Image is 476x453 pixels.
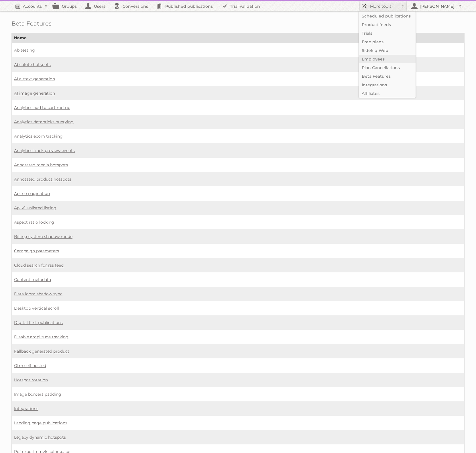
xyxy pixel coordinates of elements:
a: More tools [359,1,407,11]
a: Annotated product hotspots [14,177,71,182]
a: Ab testing [14,48,35,53]
th: Name [12,33,465,43]
a: Api no pagination [14,191,50,196]
a: Content metadata [14,277,51,282]
a: Conversions [111,1,154,11]
a: Annotated media hotspots [14,162,68,167]
a: Gtm self hosted [14,363,46,368]
a: Plan Cancellations [359,63,416,72]
a: Integrations [359,81,416,89]
a: Landing page publications [14,420,67,425]
a: Analytics ecom tracking [14,134,63,139]
a: Integrations [14,406,38,411]
a: Hotspot rotation [14,377,48,382]
a: Absolute hotspots [14,62,51,67]
a: Free plans [359,38,416,46]
a: Trials [359,29,416,38]
a: Scheduled publications [359,12,416,20]
a: Trial validation [219,1,266,11]
a: Analytics add to cart metric [14,105,70,110]
a: Employees [359,55,416,63]
a: Image borders padding [14,392,61,397]
a: Api v1 unlisted listing [14,205,56,210]
h2: More tools [370,3,399,9]
a: Billing system shadow mode [14,234,72,239]
a: Fallback generated product [14,349,69,354]
a: AI alttext generation [14,76,55,81]
h1: Beta Features [11,20,465,27]
a: Product feeds [359,20,416,29]
h2: Accounts [23,3,42,9]
a: Affiliates [359,89,416,98]
a: Accounts [11,1,50,11]
a: Sidekiq Web [359,46,416,55]
h2: [PERSON_NAME] [419,3,456,9]
a: Aspect ratio locking [14,220,54,225]
a: [PERSON_NAME] [407,1,465,11]
a: Users [82,1,111,11]
a: Beta Features [359,72,416,81]
a: Digital first publications [14,320,63,325]
a: Cloud search for rss feed [14,263,64,268]
a: Data loom shadow sync [14,291,62,296]
a: Desktop vertical scroll [14,306,59,311]
a: Published publications [154,1,219,11]
a: AI image generation [14,91,55,96]
a: Campaign parameters [14,248,59,253]
a: Analytics databricks querying [14,119,74,124]
a: Legacy dynamic hotspots [14,435,66,440]
a: Analytics track preview events [14,148,75,153]
a: Disable amplitude tracking [14,334,68,339]
a: Groups [50,1,82,11]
